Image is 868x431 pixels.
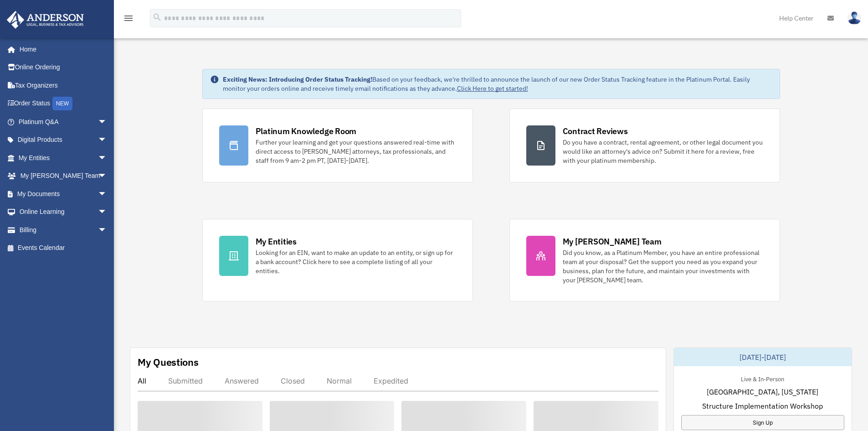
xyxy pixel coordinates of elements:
[52,97,72,110] div: NEW
[223,75,372,83] strong: Exciting News: Introducing Order Status Tracking!
[6,58,121,77] a: Online Ordering
[6,203,121,221] a: Online Learningarrow_drop_down
[6,76,121,94] a: Tax Organizers
[6,149,121,167] a: My Entitiesarrow_drop_down
[123,16,134,24] a: menu
[98,131,116,150] span: arrow_drop_down
[256,248,456,275] div: Looking for an EIN, want to make an update to an entity, or sign up for a bank account? Click her...
[281,376,305,385] div: Closed
[202,219,473,301] a: My Entities Looking for an EIN, want to make an update to an entity, or sign up for a bank accoun...
[509,109,780,182] a: Contract Reviews Do you have a contract, rental agreement, or other legal document you would like...
[223,75,772,93] div: Based on your feedback, we're thrilled to announce the launch of our new Order Status Tracking fe...
[457,84,528,93] a: Click Here to get started!
[509,219,780,301] a: My [PERSON_NAME] Team Did you know, as a Platinum Member, you have an entire professional team at...
[202,109,473,182] a: Platinum Knowledge Room Further your learning and get your questions answered real-time with dire...
[563,248,763,285] div: Did you know, as a Platinum Member, you have an entire professional team at your disposal? Get th...
[707,386,818,397] span: [GEOGRAPHIC_DATA], [US_STATE]
[168,376,203,385] div: Submitted
[6,131,121,149] a: Digital Productsarrow_drop_down
[98,149,116,167] span: arrow_drop_down
[98,185,116,203] span: arrow_drop_down
[98,113,116,131] span: arrow_drop_down
[734,374,791,383] div: Live & In-Person
[256,236,297,247] div: My Entities
[138,376,146,385] div: All
[702,400,823,411] span: Structure Implementation Workshop
[152,12,162,22] i: search
[98,203,116,222] span: arrow_drop_down
[374,376,408,385] div: Expedited
[6,113,121,131] a: Platinum Q&Aarrow_drop_down
[563,236,662,247] div: My [PERSON_NAME] Team
[6,239,121,257] a: Events Calendar
[847,11,861,25] img: User Pic
[563,125,628,137] div: Contract Reviews
[98,221,116,239] span: arrow_drop_down
[674,348,852,366] div: [DATE]-[DATE]
[98,167,116,186] span: arrow_drop_down
[563,138,763,165] div: Do you have a contract, rental agreement, or other legal document you would like an attorney's ad...
[256,125,357,137] div: Platinum Knowledge Room
[6,94,121,113] a: Order StatusNEW
[6,167,121,185] a: My [PERSON_NAME] Teamarrow_drop_down
[138,355,199,369] div: My Questions
[327,376,352,385] div: Normal
[225,376,259,385] div: Answered
[681,415,844,430] a: Sign Up
[4,11,87,29] img: Anderson Advisors Platinum Portal
[6,221,121,239] a: Billingarrow_drop_down
[123,13,134,24] i: menu
[256,138,456,165] div: Further your learning and get your questions answered real-time with direct access to [PERSON_NAM...
[6,40,116,58] a: Home
[6,185,121,203] a: My Documentsarrow_drop_down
